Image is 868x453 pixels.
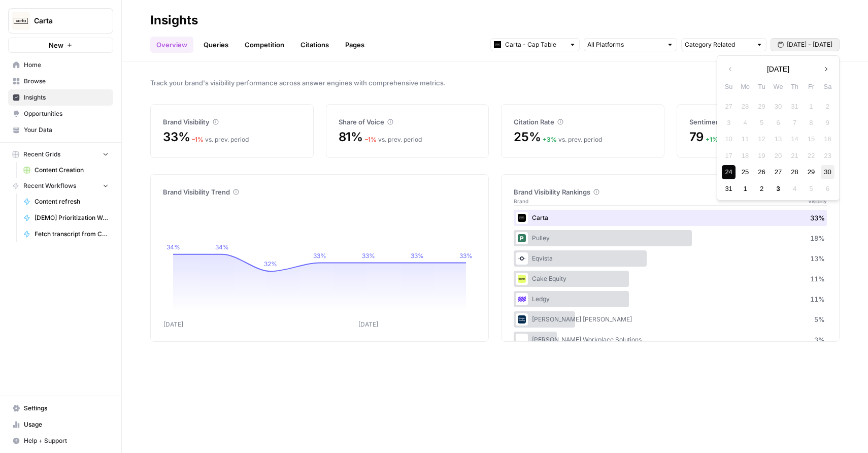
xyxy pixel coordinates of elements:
a: Settings [8,400,113,416]
span: 33 % [810,213,825,223]
div: Choose Monday, September 1st, 2025 [739,182,752,196]
tspan: 33% [411,252,424,260]
tspan: 34% [215,243,229,251]
span: Carta [34,16,95,26]
div: Not available Friday, August 15th, 2025 [804,132,818,146]
a: Usage [8,416,113,433]
div: Not available Saturday, August 2nd, 2025 [821,100,834,113]
span: Brand [514,197,528,205]
span: 81% [339,129,363,145]
div: Not available Thursday, August 14th, 2025 [788,132,802,146]
div: [DATE] - [DATE] [717,55,840,201]
tspan: [DATE] [163,320,183,328]
div: Sentiment Score [689,117,827,127]
input: Carta - Cap Table [505,40,565,50]
span: Home [24,60,109,70]
span: 11 % [810,274,825,284]
span: Usage [24,420,109,429]
div: Not available Sunday, August 17th, 2025 [722,149,736,163]
div: Not available Tuesday, July 29th, 2025 [755,100,769,113]
div: Choose Sunday, August 31st, 2025 [722,182,736,196]
div: Choose Sunday, August 24th, 2025 [722,165,736,179]
button: New [8,38,113,53]
div: Not available Tuesday, August 12th, 2025 [755,132,769,146]
button: Workspace: Carta [8,8,113,34]
div: Not available Thursday, July 31st, 2025 [788,100,802,113]
div: Not available Friday, September 5th, 2025 [804,182,818,196]
button: [DATE] - [DATE] [771,38,840,51]
span: 79 [689,129,704,145]
button: Recent Grids [8,147,113,162]
div: [PERSON_NAME] Workplace Solutions [514,332,827,348]
div: [PERSON_NAME] [PERSON_NAME] [514,311,827,328]
div: Not available Saturday, August 16th, 2025 [821,132,834,146]
img: ojwm89iittpj2j2x5tgvhrn984bb [518,254,526,263]
a: Your Data [8,122,113,138]
div: Brand Visibility [163,117,301,127]
div: Brand Visibility Rankings [514,187,827,197]
span: Track your brand's visibility performance across answer engines with comprehensive metrics. [150,78,840,88]
div: Not available Saturday, August 9th, 2025 [821,116,834,130]
span: 3 % [814,335,825,345]
div: Cake Equity [514,271,827,287]
tspan: 33% [459,252,473,260]
div: Tu [755,80,769,93]
div: Not available Saturday, September 6th, 2025 [821,182,834,196]
div: Sa [821,80,834,93]
div: Not available Sunday, August 3rd, 2025 [722,116,736,130]
span: [DEMO] Prioritization Workflow for creation [35,213,109,222]
a: Competition [239,37,290,53]
div: Th [788,80,802,93]
span: + 1 % [706,136,718,143]
span: 25% [514,129,541,145]
div: Not available Thursday, September 4th, 2025 [788,182,802,196]
a: Content refresh [19,193,113,210]
span: Content Creation [35,166,109,175]
div: Not available Friday, August 22nd, 2025 [804,149,818,163]
input: All Platforms [587,40,662,50]
span: Visibility [808,197,827,205]
span: 33% [163,129,190,145]
tspan: 33% [313,252,326,260]
span: Recent Workflows [23,181,76,190]
div: vs. prev. period [192,135,249,144]
span: 18 % [810,233,825,243]
a: Browse [8,73,113,89]
span: New [49,40,63,50]
div: Citation Rate [514,117,652,127]
div: Not available Thursday, August 7th, 2025 [788,116,802,130]
span: 5 % [814,314,825,325]
div: vs. prev. period [706,135,763,144]
img: 4pynuglrc3sixi0so0f0dcx4ule5 [518,295,526,303]
a: Overview [150,37,193,53]
tspan: 32% [264,260,277,268]
div: Not available Saturday, August 23rd, 2025 [821,149,834,163]
div: Choose Saturday, August 30th, 2025 [821,165,834,179]
div: Brand Visibility Trend [163,187,476,197]
span: Insights [24,93,109,102]
div: Not available Wednesday, July 30th, 2025 [771,100,785,113]
div: Choose Tuesday, August 26th, 2025 [755,165,769,179]
div: month 2025-08 [720,98,836,197]
span: [DATE] [767,64,789,74]
a: Home [8,57,113,73]
span: – 1 % [365,136,377,143]
div: Not available Monday, August 11th, 2025 [739,132,752,146]
div: Not available Monday, August 4th, 2025 [739,116,752,130]
span: Content refresh [35,197,109,206]
tspan: 34% [166,243,180,251]
a: Insights [8,89,113,106]
span: + 3 % [543,136,557,143]
div: Not available Monday, August 18th, 2025 [739,149,752,163]
span: Recent Grids [23,150,60,159]
div: vs. prev. period [365,135,422,144]
div: We [771,80,785,93]
a: Opportunities [8,106,113,122]
div: Choose Monday, August 25th, 2025 [739,165,752,179]
div: Share of Voice [339,117,477,127]
a: Citations [294,37,335,53]
input: Category Related [685,40,752,50]
span: – 1 % [192,136,204,143]
div: Carta [514,210,827,226]
div: Choose Wednesday, September 3rd, 2025 [771,182,785,196]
